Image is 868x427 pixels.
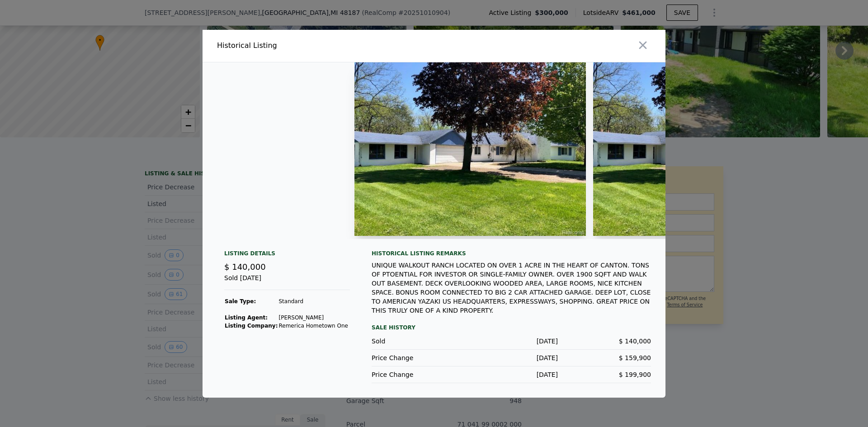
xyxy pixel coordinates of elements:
[372,261,651,315] div: UNIQUE WALKOUT RANCH LOCATED ON OVER 1 ACRE IN THE HEART OF CANTON. TONS OF PTOENTIAL FOR INVESTO...
[619,338,651,345] span: $ 140,000
[225,314,268,321] strong: Listing Agent:
[619,371,651,378] span: $ 199,900
[225,323,278,329] strong: Listing Company:
[224,273,350,290] div: Sold [DATE]
[372,370,465,379] div: Price Change
[224,250,350,261] div: Listing Details
[217,40,430,51] div: Historical Listing
[354,62,586,236] img: Property Img
[372,322,651,333] div: Sale History
[224,262,266,272] span: $ 140,000
[593,62,825,236] img: Property Img
[465,353,558,362] div: [DATE]
[372,353,465,362] div: Price Change
[372,337,465,346] div: Sold
[465,370,558,379] div: [DATE]
[225,298,256,305] strong: Sale Type:
[372,250,651,257] div: Historical Listing remarks
[278,297,348,305] td: Standard
[465,337,558,346] div: [DATE]
[278,322,348,330] td: Remerica Hometown One
[619,354,651,361] span: $ 159,900
[278,314,348,322] td: [PERSON_NAME]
